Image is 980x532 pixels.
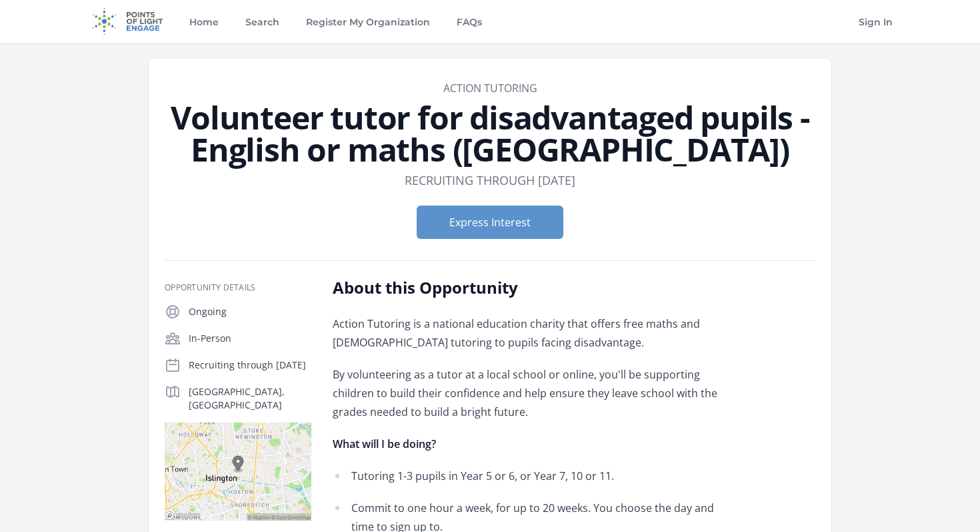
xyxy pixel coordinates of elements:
p: Action Tutoring is a national education charity that offers free maths and [DEMOGRAPHIC_DATA] tut... [333,314,723,352]
p: By volunteering as a tutor at a local school or online, you'll be supporting children to build th... [333,365,723,421]
h3: Opportunity Details [165,282,311,293]
p: [GEOGRAPHIC_DATA], [GEOGRAPHIC_DATA] [189,385,311,412]
button: Express Interest [417,206,563,239]
p: Recruiting through [DATE] [189,358,311,372]
p: Tutoring 1-3 pupils in Year 5 or 6, or Year 7, 10 or 11. [351,467,723,485]
p: In-Person [189,332,311,345]
strong: What will I be doing? [333,437,436,451]
img: Map [165,423,311,521]
h1: Volunteer tutor for disadvantaged pupils - English or maths ([GEOGRAPHIC_DATA]) [165,101,815,166]
h2: About this Opportunity [333,277,723,298]
a: Action Tutoring [443,81,537,95]
p: Ongoing [189,305,311,318]
dd: Recruiting through [DATE] [405,171,575,190]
